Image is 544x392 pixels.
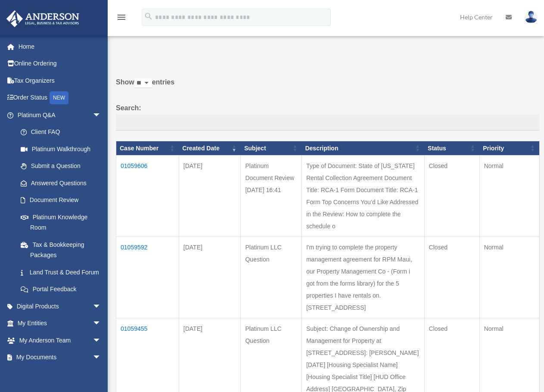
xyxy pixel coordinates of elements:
th: Case Number: activate to sort column ascending [116,141,179,156]
a: Tax Organizers [6,72,114,89]
div: NEW [50,91,68,104]
a: Digital Productsarrow_drop_down [6,298,114,315]
a: Platinum Knowledge Room [12,208,110,236]
td: Platinum Document Review [DATE] 16:41 [241,156,302,237]
th: Priority: activate to sort column ascending [479,141,539,156]
a: Order StatusNEW [6,89,114,107]
i: menu [116,12,127,22]
a: Platinum Q&Aarrow_drop_down [6,106,110,124]
input: Search: [116,114,540,131]
a: My Anderson Teamarrow_drop_down [6,332,114,349]
a: Home [6,38,114,55]
span: arrow_drop_down [93,349,110,367]
a: My Entitiesarrow_drop_down [6,315,114,332]
i: search [144,12,153,21]
td: I'm trying to complete the property management agreement for RPM Maui, our Property Management Co... [302,237,424,318]
td: 01059606 [116,156,179,237]
span: arrow_drop_down [93,106,110,124]
td: Normal [479,237,539,318]
a: menu [116,15,127,22]
a: Land Trust & Deed Forum [12,264,110,281]
a: Online Ordering [6,55,114,72]
td: 01059592 [116,237,179,318]
th: Subject: activate to sort column ascending [241,141,302,156]
th: Description: activate to sort column ascending [302,141,424,156]
th: Created Date: activate to sort column ascending [179,141,241,156]
img: Anderson Advisors Platinum Portal [4,10,82,27]
span: arrow_drop_down [93,315,110,333]
a: Portal Feedback [12,281,110,298]
a: Tax & Bookkeeping Packages [12,236,110,264]
a: Submit a Question [12,158,110,175]
a: Platinum Walkthrough [12,140,110,158]
span: arrow_drop_down [93,332,110,349]
th: Status: activate to sort column ascending [424,141,479,156]
td: [DATE] [179,156,241,237]
select: Showentries [134,78,152,88]
td: Normal [479,156,539,237]
img: User Pic [525,11,538,23]
label: Show entries [116,76,540,97]
td: Type of Document: State of [US_STATE] Rental Collection Agreement Document Title: RCA-1 Form Docu... [302,156,424,237]
a: Client FAQ [12,124,110,141]
a: Answered Questions [12,174,106,192]
td: [DATE] [179,237,241,318]
a: Document Review [12,192,110,209]
span: arrow_drop_down [93,298,110,315]
td: Closed [424,156,479,237]
a: My Documentsarrow_drop_down [6,349,114,366]
td: Closed [424,237,479,318]
label: Search: [116,102,540,131]
td: Platinum LLC Question [241,237,302,318]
